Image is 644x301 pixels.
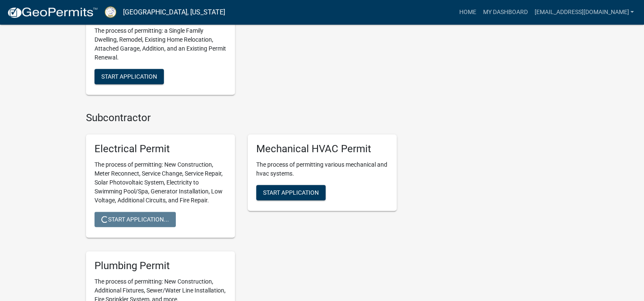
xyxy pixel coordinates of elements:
[256,185,326,200] button: Start Application
[94,26,226,62] p: The process of permitting: a Single Family Dwelling, Remodel, Existing Home Relocation, Attached ...
[94,212,176,227] button: Start Application...
[531,4,637,20] a: [EMAIL_ADDRESS][DOMAIN_NAME]
[455,4,479,20] a: Home
[94,260,226,272] h5: Plumbing Permit
[263,189,319,196] span: Start Application
[123,5,225,20] a: [GEOGRAPHIC_DATA], [US_STATE]
[86,112,397,124] h4: Subcontractor
[479,4,531,20] a: My Dashboard
[256,143,388,155] h5: Mechanical HVAC Permit
[256,160,388,178] p: The process of permitting various mechanical and hvac systems.
[105,6,116,18] img: Putnam County, Georgia
[101,216,169,222] span: Start Application...
[94,69,164,84] button: Start Application
[94,143,226,155] h5: Electrical Permit
[94,160,226,205] p: The process of permitting: New Construction, Meter Reconnect, Service Change, Service Repair, Sol...
[101,73,157,80] span: Start Application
